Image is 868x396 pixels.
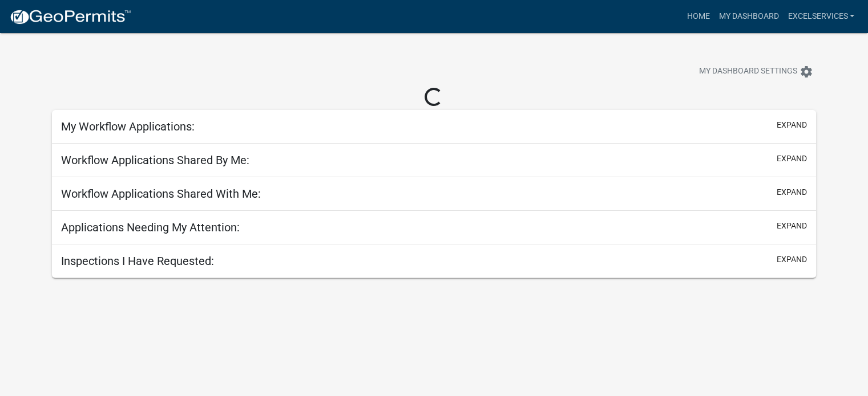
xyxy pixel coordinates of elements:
[777,119,807,131] button: expand
[714,6,783,27] a: My Dashboard
[61,254,214,268] h5: Inspections I Have Requested:
[777,186,807,198] button: expand
[61,153,249,167] h5: Workflow Applications Shared By Me:
[777,220,807,232] button: expand
[777,254,807,266] button: expand
[61,120,195,133] h5: My Workflow Applications:
[690,60,822,83] button: My Dashboard Settingssettings
[800,65,813,79] i: settings
[61,221,240,234] h5: Applications Needing My Attention:
[699,65,797,79] span: My Dashboard Settings
[61,187,261,201] h5: Workflow Applications Shared With Me:
[682,6,714,27] a: Home
[783,6,859,27] a: excelservices
[777,153,807,165] button: expand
